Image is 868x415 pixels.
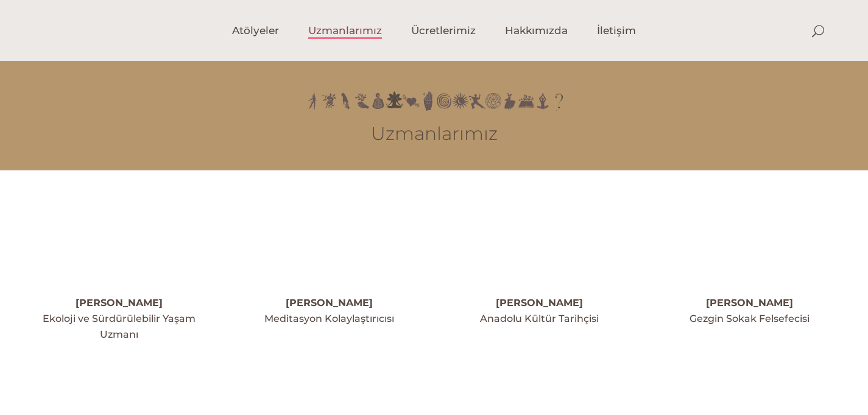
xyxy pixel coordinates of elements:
span: Hakkımızda [505,24,568,38]
span: Atölyeler [232,24,279,38]
img: svg%3E [707,198,792,283]
img: svg%3E [76,198,161,283]
a: [PERSON_NAME] [496,297,583,309]
span: Ekoloji ve Sürdürülebilir Yaşam Uzmanı [43,313,196,340]
a: [PERSON_NAME] [76,297,163,309]
span: Ücretlerimiz [411,24,476,38]
h3: Uzmanlarımız [38,123,830,145]
a: [PERSON_NAME] [706,297,793,309]
img: svg%3E [496,198,582,283]
span: Anadolu Kültür Tarihçisi [480,313,599,324]
span: Uzmanlarımız [308,24,382,38]
img: svg%3E [286,198,372,283]
span: İletişim [597,24,636,38]
a: [PERSON_NAME] [286,297,373,309]
span: Meditasyon Kolaylaştırıcısı [264,313,394,324]
span: Gezgin Sokak Felsefecisi [690,313,810,324]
